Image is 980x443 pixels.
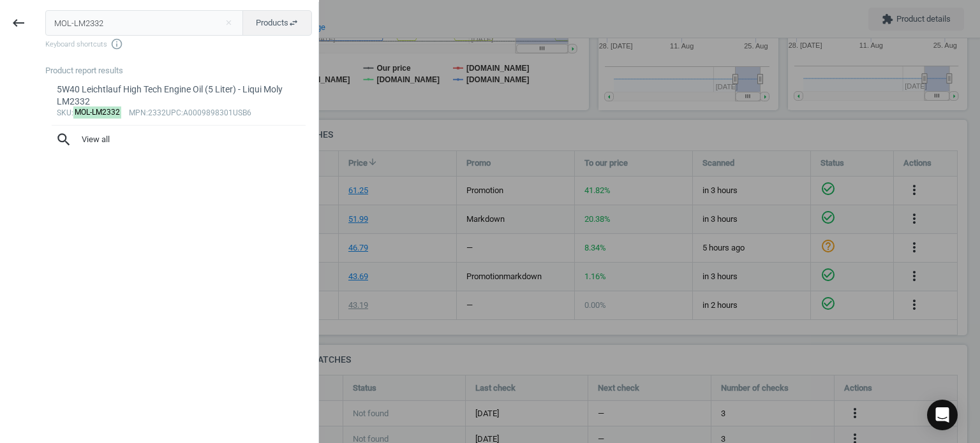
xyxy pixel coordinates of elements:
input: Enter the SKU or product name [45,10,244,36]
button: Productsswap_horiz [242,10,312,36]
span: View all [56,131,302,148]
span: upc [166,108,181,117]
span: sku [57,108,71,117]
div: : :2332 :A0009898301USB6 [57,108,301,119]
span: Keyboard shortcuts [45,38,312,50]
i: search [56,131,72,148]
button: Close [219,17,238,29]
div: Open Intercom Messenger [927,400,958,430]
button: searchView all [45,126,312,154]
i: info_outline [110,38,123,50]
i: swap_horiz [288,18,299,28]
div: 5W40 Leichtlauf High Tech Engine Oil (5 Liter) - Liqui Moly LM2332 [57,84,301,108]
div: Product report results [45,65,318,76]
span: Products [256,17,299,29]
button: keyboard_backspace [4,8,33,38]
mark: MOL-LM2332 [73,106,122,119]
span: mpn [129,108,146,117]
i: keyboard_backspace [11,15,26,31]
